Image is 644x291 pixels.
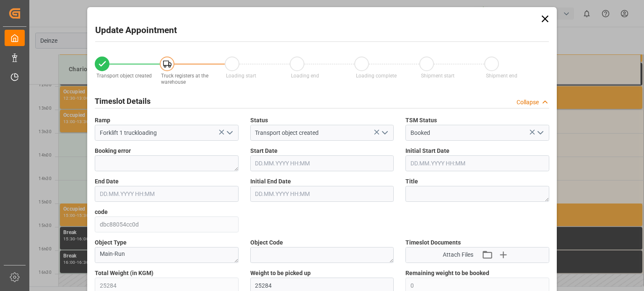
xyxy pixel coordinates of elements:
[95,186,239,202] input: DD.MM.YYYY HH:MM
[226,73,256,79] span: Loading start
[96,73,152,79] span: Transport object created
[517,98,539,107] div: Collapse
[95,125,239,141] input: Type to search/select
[405,238,461,247] span: Timeslot Documents
[250,147,278,155] span: Start Date
[250,125,394,141] input: Type to search/select
[405,116,437,125] span: TSM Status
[95,116,110,125] span: Ramp
[95,177,119,186] span: End Date
[250,116,268,125] span: Status
[421,73,454,79] span: Shipment start
[356,73,397,79] span: Loading complete
[486,73,517,79] span: Shipment end
[95,238,127,247] span: Object Type
[405,269,489,278] span: Remaining weight to be booked
[378,126,391,139] button: open menu
[250,238,283,247] span: Object Code
[250,269,311,278] span: Weight to be picked up
[405,155,549,171] input: DD.MM.YYYY HH:MM
[443,250,473,259] span: Attach Files
[95,208,108,216] span: code
[223,126,235,139] button: open menu
[95,147,131,155] span: Booking error
[533,126,546,139] button: open menu
[95,24,177,37] h2: Update Appointment
[250,155,394,171] input: DD.MM.YYYY HH:MM
[250,177,291,186] span: Initial End Date
[95,269,153,278] span: Total Weight (in KGM)
[405,177,418,186] span: Title
[95,95,151,107] h2: Timeslot Details
[161,73,208,85] span: Truck registers at the warehouse
[250,186,394,202] input: DD.MM.YYYY HH:MM
[95,247,239,263] textarea: Main-Run
[291,73,319,79] span: Loading end
[405,147,449,155] span: Initial Start Date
